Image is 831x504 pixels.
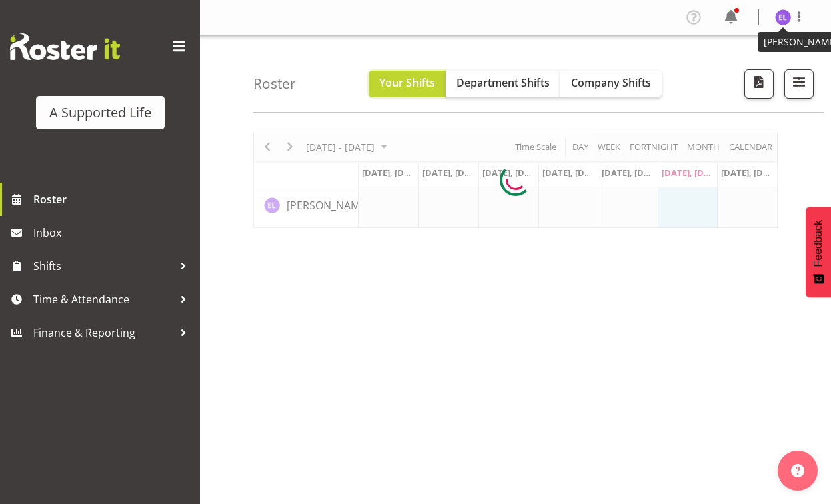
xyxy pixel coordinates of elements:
button: Filter Shifts [784,69,814,99]
div: A Supported Life [49,103,151,123]
span: Your Shifts [379,75,435,90]
span: Shifts [33,256,173,276]
img: elise-loh5844.jpg [775,9,791,25]
div: Timeline Week of September 20, 2025 [253,133,778,228]
span: Inbox [33,223,193,243]
img: Rosterit website logo [10,33,120,60]
button: Department Shifts [446,71,560,97]
span: Department Shifts [456,75,550,90]
span: Time & Attendance [33,289,173,309]
h4: Roster [253,76,296,91]
button: Feedback - Show survey [806,207,831,297]
button: Company Shifts [560,71,662,97]
button: Your Shifts [369,71,446,97]
img: help-xxl-2.png [791,464,804,477]
span: Finance & Reporting [33,323,173,343]
span: Company Shifts [571,75,651,90]
span: Roster [33,189,193,209]
span: Feedback [812,220,824,267]
button: Download a PDF of the roster according to the set date range. [744,69,774,99]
